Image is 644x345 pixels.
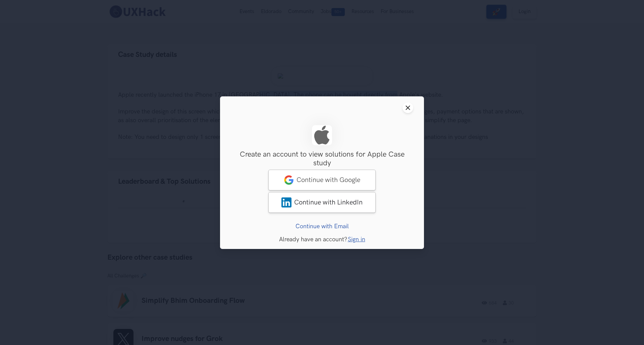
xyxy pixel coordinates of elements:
[348,236,365,243] a: Sign in
[284,175,294,185] img: google
[297,176,360,184] span: Continue with Google
[279,236,347,243] span: Already have an account?
[294,198,363,206] span: Continue with LinkedIn
[268,169,376,190] a: googleContinue with Google
[296,223,349,230] a: Continue with Email
[281,197,291,207] img: LinkedIn
[231,150,413,168] h3: Create an account to view solutions for Apple Case study
[268,192,376,212] a: LinkedInContinue with LinkedIn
